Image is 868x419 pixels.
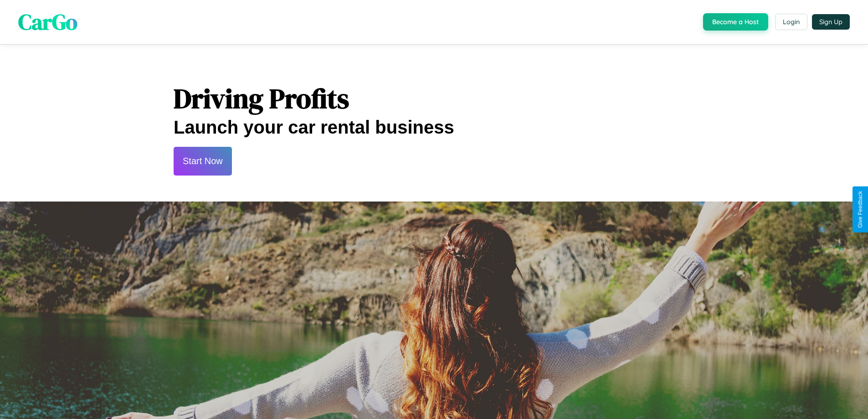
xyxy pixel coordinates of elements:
div: Give Feedback [857,191,863,228]
button: Start Now [174,147,232,176]
h2: Launch your car rental business [174,117,694,138]
button: Sign Up [812,14,850,30]
span: CarGo [18,7,77,37]
h1: Driving Profits [174,80,694,117]
button: Become a Host [703,13,768,31]
button: Login [775,14,807,30]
